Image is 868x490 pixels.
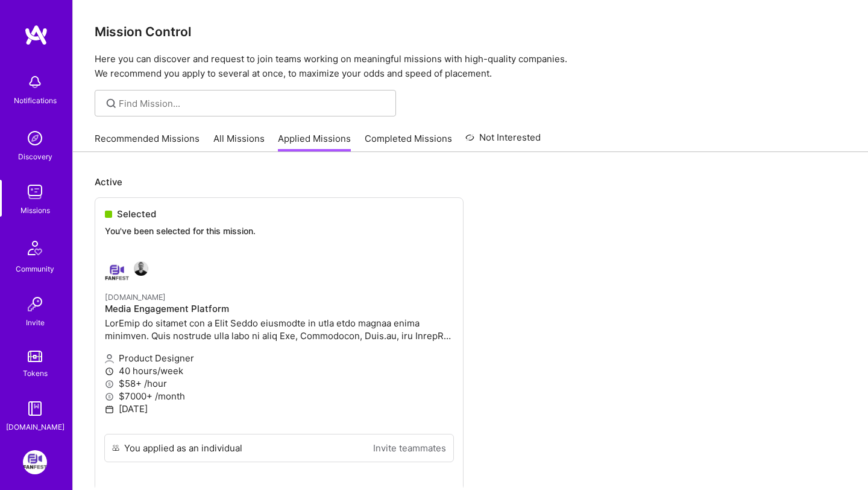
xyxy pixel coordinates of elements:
h3: Mission Control [95,24,846,39]
input: Find Mission... [119,97,387,110]
a: Applied Missions [278,132,351,152]
div: Missions [20,204,50,217]
a: All Missions [213,132,265,152]
p: Active [95,176,846,188]
img: discovery [23,126,47,150]
img: Community [20,234,49,262]
a: Recommended Missions [95,132,200,152]
p: Here you can discover and request to join teams working on meaningful missions with high-quality ... [95,52,846,81]
img: Invite [23,292,47,316]
div: Notifications [14,94,57,107]
img: tokens [28,351,42,362]
a: Not Interested [465,130,541,152]
a: Completed Missions [365,132,452,152]
div: Invite [26,316,45,329]
div: [DOMAIN_NAME] [6,421,64,433]
img: FanFest: Media Engagement Platform [23,450,47,474]
i: icon SearchGrey [104,97,118,110]
img: bell [23,70,47,94]
img: logo [24,24,48,46]
div: Tokens [23,367,48,380]
div: Community [16,262,54,275]
img: guide book [23,396,47,421]
a: FanFest: Media Engagement Platform [20,450,50,474]
div: Discovery [18,150,52,163]
img: teamwork [23,180,47,204]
